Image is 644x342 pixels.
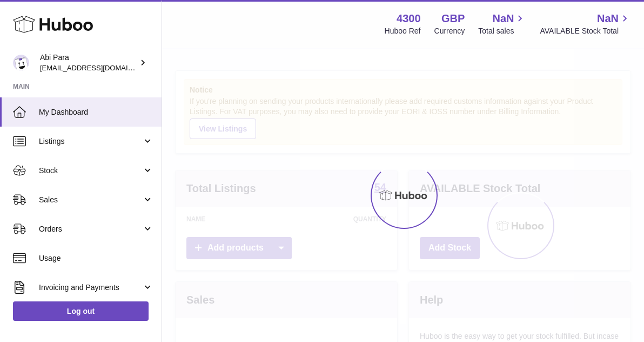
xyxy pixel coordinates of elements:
span: Orders [39,224,142,234]
a: NaN Total sales [478,11,526,36]
div: Huboo Ref [385,26,421,36]
span: Usage [39,253,153,264]
img: Abi@mifo.co.uk [13,55,29,71]
span: NaN [597,11,619,26]
span: Stock [39,166,142,176]
span: Invoicing and Payments [39,282,142,293]
div: Currency [434,26,465,36]
a: NaN AVAILABLE Stock Total [540,11,631,36]
a: Log out [13,301,149,321]
span: Sales [39,195,142,205]
span: Total sales [478,26,526,36]
span: [EMAIL_ADDRESS][DOMAIN_NAME] [40,63,159,72]
div: Abi Para [40,52,137,73]
span: My Dashboard [39,107,153,117]
strong: GBP [441,11,465,26]
strong: 4300 [397,11,421,26]
span: Listings [39,136,142,147]
span: AVAILABLE Stock Total [540,26,631,36]
span: NaN [492,11,514,26]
